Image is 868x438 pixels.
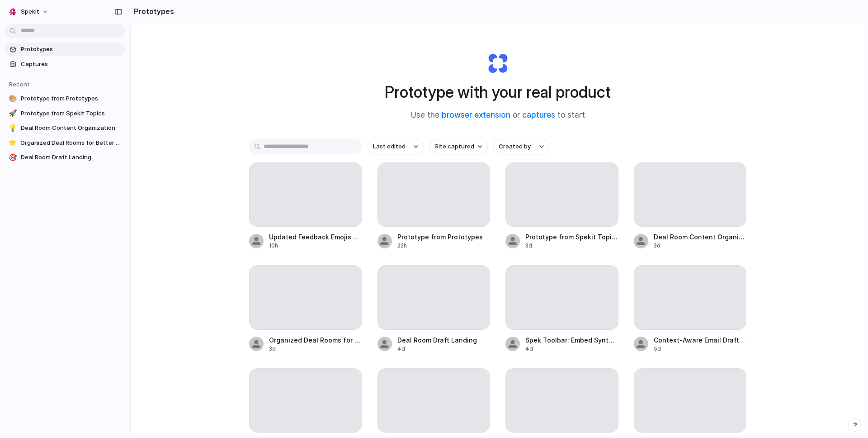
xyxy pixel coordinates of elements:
[269,242,362,250] div: 10h
[5,136,126,150] a: ⭐Organized Deal Rooms for Better Buyer Experience
[373,142,406,151] span: Last edited
[505,162,618,250] a: Prototype from Spekit Topics3d
[21,153,122,162] span: Deal Room Draft Landing
[377,265,491,352] a: Deal Room Draft Landing4d
[9,81,30,88] span: Recent
[442,110,510,119] a: browser extension
[269,335,362,345] span: Organized Deal Rooms for Better Buyer Experience
[505,265,618,352] a: Spek Toolbar: Embed Synthesia Video Button4d
[397,345,491,353] div: 4d
[634,265,747,352] a: Context-Aware Email Drafting Tool5d
[269,232,362,242] span: Updated Feedback Emojis for Content Review
[499,142,531,151] span: Created by
[8,109,17,118] div: 🚀
[368,139,424,154] button: Last edited
[8,153,17,162] div: 🎯
[8,138,17,148] div: ⭐
[411,109,585,121] span: Use the or to start
[21,7,39,16] span: Spekit
[130,6,174,17] h2: Prototypes
[525,232,618,242] span: Prototype from Spekit Topics
[377,162,491,250] a: Prototype from Prototypes22h
[397,232,491,242] span: Prototype from Prototypes
[397,335,491,345] span: Deal Room Draft Landing
[5,43,126,56] a: Prototypes
[21,124,122,133] span: Deal Room Content Organization
[5,5,53,19] button: Spekit
[21,60,122,69] span: Captures
[5,121,126,135] a: 💡Deal Room Content Organization
[5,57,126,71] a: Captures
[525,345,618,353] div: 4d
[429,139,488,154] button: Site captured
[8,124,17,133] div: 💡
[249,265,362,352] a: Organized Deal Rooms for Better Buyer Experience3d
[5,151,126,164] a: 🎯Deal Room Draft Landing
[525,242,618,250] div: 3d
[5,107,126,120] a: 🚀Prototype from Spekit Topics
[8,94,17,103] div: 🎨
[654,242,747,250] div: 3d
[5,92,126,105] a: 🎨Prototype from Prototypes
[654,335,747,345] span: Context-Aware Email Drafting Tool
[249,162,362,250] a: Updated Feedback Emojis for Content Review10h
[525,335,618,345] span: Spek Toolbar: Embed Synthesia Video Button
[493,139,549,154] button: Created by
[21,109,122,118] span: Prototype from Spekit Topics
[385,80,611,104] h1: Prototype with your real product
[269,345,362,353] div: 3d
[522,110,555,119] a: captures
[654,232,747,242] span: Deal Room Content Organization
[654,345,747,353] div: 5d
[20,138,122,148] span: Organized Deal Rooms for Better Buyer Experience
[21,45,122,54] span: Prototypes
[634,162,747,250] a: Deal Room Content Organization3d
[397,242,491,250] div: 22h
[21,94,122,103] span: Prototype from Prototypes
[434,142,474,151] span: Site captured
